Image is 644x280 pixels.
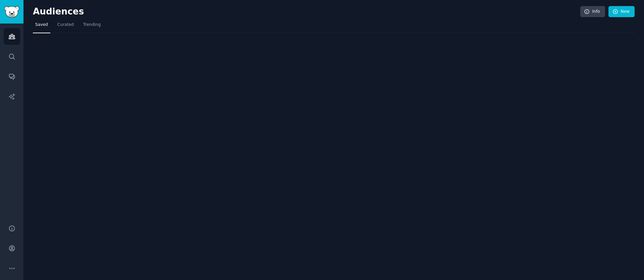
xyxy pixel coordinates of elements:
span: Curated [57,22,74,28]
a: Saved [33,19,50,33]
span: Saved [35,22,48,28]
h2: Audiences [33,6,580,17]
span: Trending [83,22,101,28]
a: Trending [81,19,103,33]
a: New [608,6,635,17]
a: Info [580,6,605,17]
img: GummySearch logo [4,6,19,18]
a: Curated [55,19,76,33]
